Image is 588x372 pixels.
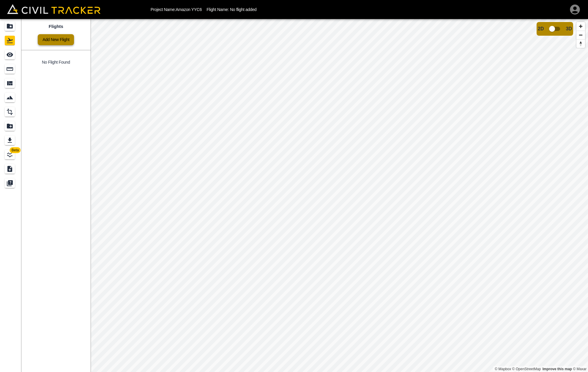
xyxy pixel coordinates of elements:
[576,31,585,39] button: Zoom out
[206,7,256,12] p: Flight Name: No flight added
[91,19,588,372] canvas: Map
[151,7,202,12] p: Project Name: Amazon YYC6
[512,367,541,371] a: OpenStreetMap
[495,367,511,371] a: Mapbox
[7,4,100,14] img: Civil Tracker
[576,39,585,48] button: Reset bearing to north
[576,22,585,31] button: Zoom in
[543,367,572,371] a: Map feedback
[538,26,544,32] span: 2D
[566,26,572,32] span: 3D
[573,367,587,371] a: Maxar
